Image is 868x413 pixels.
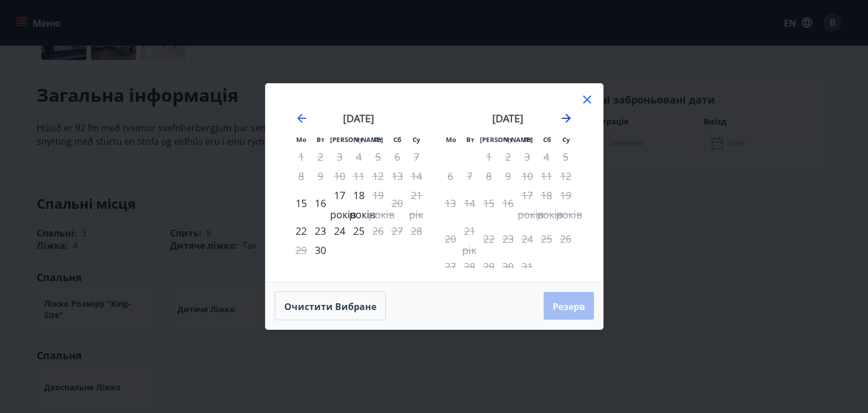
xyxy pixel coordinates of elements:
[330,135,383,144] font: [PERSON_NAME]
[292,240,311,260] td: Недоступно. Понеділок, 29 вересня 2025 р.
[518,166,537,186] td: Недоступно. П'ятниця, 10 жовтня 2025 р.
[330,147,349,166] td: Недоступно. Середа, 3 вересня 2025 р.
[372,224,384,238] font: 26
[368,221,388,240] td: Недоступно. П'ятниця, 26 вересня 2025 р.
[441,166,460,186] td: Недоступно. Понеділок, 6 жовтня 2025 р.
[368,147,388,166] td: Недоступно. П'ятниця, 5 вересня 2025 р.
[349,221,368,240] td: Оберіть четвер, 25 вересня 2025 року, як дату заїзду. Вільні місця є.
[479,147,498,166] td: Недоступно. Середа, 1 жовтня 2025 р.
[479,221,498,257] td: Недоступно. Середа, 22 жовтня 2025 р.
[407,166,426,186] td: Недоступно. Неділя, 14 вересня 2025 р.
[466,135,474,144] font: Вт
[368,186,388,221] td: Недоступно. П'ятниця, 19 вересня 2025 р.
[296,135,306,144] font: Мо
[498,257,518,276] td: Недоступно. Четвер, 30 жовтня 2025 р.
[343,111,374,125] font: [DATE]
[368,188,394,221] font: 19 років
[486,150,492,164] font: 1
[446,135,456,144] font: Мо
[407,186,426,221] td: Недоступно. Неділя, 21 вересня 2025 р.
[284,300,376,312] font: Очистити вибране
[407,147,426,166] td: Недоступно. Неділя, 7 вересня 2025 р.
[368,166,388,186] td: Недоступно. П'ятниця, 12 вересня 2025 р.
[275,291,386,321] button: Очистити вибране
[498,221,518,257] td: Недоступно. Четвер, 23 жовтня 2025 р.
[292,166,311,186] td: Недоступно. Понеділок, 8 вересня 2025 р.
[388,147,407,166] td: Недоступно. Субота, 6 вересня 2025 р.
[311,240,330,260] div: Доступна лише реєстрація заїзду
[498,147,518,166] td: Недоступно. Четвер, 2 жовтня 2025 р.
[353,224,364,238] font: 25
[349,188,375,221] font: 18 років
[388,186,407,221] td: Недоступно. Субота, 20 вересня 2025 р.
[388,166,407,186] td: Недоступно. Субота, 13 вересня 2025 р.
[556,221,575,257] td: Недоступно. Неділя, 26 жовтня 2025 р.
[311,147,330,166] td: Недоступно. Вівторок, 2 вересня 2025 р.
[315,196,326,210] font: 16
[479,166,498,186] td: Недоступно. Середа, 8 жовтня 2025 р.
[296,224,307,238] font: 22
[441,221,460,257] td: Недоступно. Понеділок, 20 жовтня 2025 р.
[295,111,309,125] div: Перемістіться назад, щоб перейти до попереднього місяця.
[292,147,311,166] td: Недоступно. Понеділок, 1 вересня 2025 р.
[479,147,498,166] div: Доступна лише виписка на виїзд
[460,257,479,276] td: Недоступно. Вівторок, 28 жовтня 2025 р.
[460,221,479,257] td: Недоступно. Вівторок, 21 жовтня 2025 р.
[315,243,326,257] font: 30
[537,221,556,257] td: Недоступно. Субота, 25 жовтня 2025 р.
[296,196,307,210] font: 15
[505,135,513,144] font: Чт
[349,147,368,166] td: Недоступно. Четвер, 4 вересня 2025 р.
[460,186,479,221] td: Недоступно. Вівторок, 14 жовтня 2025 р.
[479,257,498,276] td: Недоступно. Середа, 29 жовтня 2025 р.
[518,147,537,166] td: Недоступно. П'ятниця, 3 жовтня 2025 р.
[413,135,420,144] font: Су
[349,186,368,221] td: Оберіть четвер, 18 вересня 2025 року, як дату заїзду. Вільні місця є.
[543,135,551,144] font: Сб
[279,97,589,268] div: Календар
[311,186,330,221] td: Оберіть вівторок, 16 вересня 2025 року, як дату заїзду. Вільні місця є.
[559,111,573,125] div: Рухайтеся далі, щоб перейти до наступного місяця.
[537,147,556,166] td: Недоступно. Субота, 4 жовтня 2025 р.
[407,221,426,240] td: Недоступно. Неділя, 28 вересня 2025 р.
[518,221,537,257] td: Недоступно. П'ятниця, 24 жовтня 2025 р.
[311,240,330,260] td: Оберіть вівторок, 30 вересня 2025 року, як дату заїзду. Доступно.
[330,188,356,221] font: 17 років
[330,221,349,240] td: Оберіть середу, 24 вересня 2025 року, як дату заїзду. Доступно.
[368,221,388,240] div: Доступна лише виписка на виїзд
[537,186,556,221] td: Недоступно. Субота, 18 жовтня 2025 р.
[349,166,368,186] td: Недоступно. Четвер, 11 вересня 2025 р.
[492,111,523,125] font: [DATE]
[292,186,311,221] td: Оберіть понеділок, 15 вересня 2025 року, як дату заїзду. Доступно.
[311,221,330,240] td: Оберіть вівторок, 23 вересня 2025 року, як дату заїзду. Вільні місця є.
[562,135,570,144] font: Су
[388,221,407,240] td: Недоступно. Субота, 27 вересня 2025 р.
[374,135,382,144] font: Пт
[441,186,460,221] td: Недоступно. Понеділок, 13 жовтня 2025 р.
[480,135,533,144] font: [PERSON_NAME]
[334,224,345,238] font: 24
[355,135,363,144] font: Чт
[518,257,537,276] td: Недоступно. П'ятниця, 31 жовтня 2025 р.
[316,135,324,144] font: Вт
[537,166,556,186] td: Недоступно. Субота, 11 жовтня 2025 р.
[330,186,349,221] td: Оберіть середу, 17 вересня 2025 року, як дату заїзду. Доступно.
[460,166,479,186] td: Недоступно. Вівторок, 7 жовтня 2025 р.
[292,193,311,213] div: Доступна лише реєстрація заїзду
[393,135,401,144] font: Сб
[556,186,575,221] td: Недоступно. Неділя, 19 жовтня 2025 р.
[523,135,532,144] font: Пт
[315,224,326,238] font: 23
[498,186,518,221] td: Недоступно. Четвер, 16 жовтня 2025 р.
[292,221,311,240] div: Доступна лише реєстрація заїзду
[441,257,460,276] td: Недоступно. Понеділок, 27 жовтня 2025 р.
[311,166,330,186] td: Недоступно. Вівторок, 9 вересня 2025 р.
[479,186,498,221] td: Недоступно. Середа, 15 жовтня 2025 р.
[368,186,388,205] div: Доступна лише виписка на виїзд
[518,186,537,221] td: Недоступно. П'ятниця, 17 жовтня 2025 р.
[556,147,575,166] td: Недоступно. Неділя, 5 жовтня 2025 р.
[330,166,349,186] td: Недоступно. Середа, 10 вересня 2025 р.
[556,166,575,186] td: Недоступно. Неділя, 12 жовтня 2025 р.
[292,221,311,240] td: Оберіть понеділок, 22 вересня 2025 року, як дату заїзду. Доступно.
[498,166,518,186] td: Недоступно. Четвер, 9 жовтня 2025 р.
